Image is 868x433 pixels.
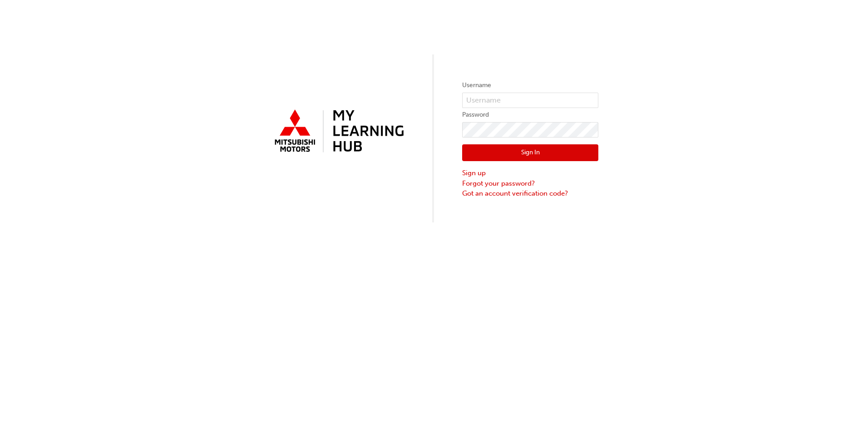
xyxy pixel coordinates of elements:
label: Password [462,109,598,120]
button: Sign In [462,144,598,162]
a: Forgot your password? [462,178,598,189]
img: mmal [270,106,406,157]
a: Got an account verification code? [462,188,598,199]
label: Username [462,80,598,91]
a: Sign up [462,168,598,178]
input: Username [462,93,598,108]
